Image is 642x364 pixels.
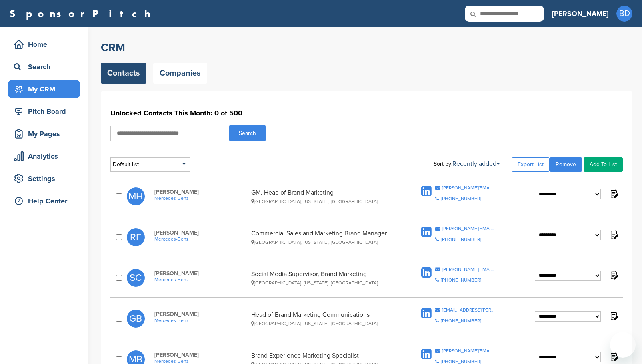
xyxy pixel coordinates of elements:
h1: Unlocked Contacts This Month: 0 of 500 [110,106,623,120]
h2: CRM [101,40,632,55]
div: [PERSON_NAME][EMAIL_ADDRESS][PERSON_NAME][DOMAIN_NAME] [442,267,495,272]
span: [PERSON_NAME] [154,270,247,277]
div: Commercial Sales and Marketing Brand Manager [251,229,397,245]
span: GB [127,310,145,328]
a: Mercedes-Benz [154,318,247,323]
img: Notes [609,229,619,239]
a: Companies [153,63,207,84]
h3: [PERSON_NAME] [552,8,608,19]
div: [PHONE_NUMBER] [441,359,481,364]
a: My Pages [8,125,80,143]
div: [PERSON_NAME][EMAIL_ADDRESS][PERSON_NAME][DOMAIN_NAME] [442,226,495,231]
div: [PHONE_NUMBER] [441,237,481,242]
div: [GEOGRAPHIC_DATA], [US_STATE], [GEOGRAPHIC_DATA] [251,239,397,245]
div: [EMAIL_ADDRESS][PERSON_NAME][DOMAIN_NAME] [442,308,495,312]
div: Settings [12,171,80,186]
div: [GEOGRAPHIC_DATA], [US_STATE], [GEOGRAPHIC_DATA] [251,280,397,286]
img: Notes [609,352,619,362]
a: Help Center [8,192,80,210]
span: BD [616,6,632,22]
a: Export List [512,157,550,172]
div: GM, Head of Brand Marketing [251,189,397,204]
img: Notes [609,270,619,280]
div: Head of Brand Marketing Communications [251,311,397,326]
a: Settings [8,169,80,188]
div: Home [12,37,80,52]
div: Social Media Supervisor, Brand Marketing [251,270,397,286]
a: Analytics [8,147,80,165]
a: [PERSON_NAME] [552,5,608,22]
img: Notes [609,189,619,199]
span: SC [127,269,145,287]
span: [PERSON_NAME] [154,311,247,318]
span: [PERSON_NAME] [154,189,247,195]
div: My CRM [12,82,80,96]
div: [PHONE_NUMBER] [441,278,481,282]
div: Help Center [12,194,80,208]
span: [PERSON_NAME] [154,352,247,358]
div: Sort by: [434,161,500,167]
a: Mercedes-Benz [154,358,247,364]
span: RF [127,228,145,246]
a: Remove [550,157,582,172]
a: My CRM [8,80,80,98]
a: SponsorPitch [10,8,156,19]
a: Search [8,58,80,76]
div: [PHONE_NUMBER] [441,318,481,323]
span: [PERSON_NAME] [154,229,247,236]
a: Recently added [452,160,500,168]
div: [PERSON_NAME][EMAIL_ADDRESS][PERSON_NAME][DOMAIN_NAME] [442,348,495,353]
div: My Pages [12,127,80,141]
span: MH [127,187,145,205]
a: Mercedes-Benz [154,236,247,242]
a: Mercedes-Benz [154,277,247,282]
div: [GEOGRAPHIC_DATA], [US_STATE], [GEOGRAPHIC_DATA] [251,199,397,204]
a: Home [8,35,80,54]
div: Search [12,60,80,74]
a: Mercedes-Benz [154,195,247,201]
iframe: Button to launch messaging window [610,332,636,358]
img: Notes [609,311,619,321]
div: [GEOGRAPHIC_DATA], [US_STATE], [GEOGRAPHIC_DATA] [251,321,397,326]
button: Search [229,125,266,141]
a: Pitch Board [8,102,80,121]
a: Add To List [584,157,623,172]
div: Pitch Board [12,104,80,119]
div: Default list [110,157,190,172]
div: Analytics [12,149,80,163]
div: [PHONE_NUMBER] [441,196,481,201]
a: Contacts [101,63,146,84]
div: [PERSON_NAME][EMAIL_ADDRESS][PERSON_NAME][DOMAIN_NAME] [442,185,495,190]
